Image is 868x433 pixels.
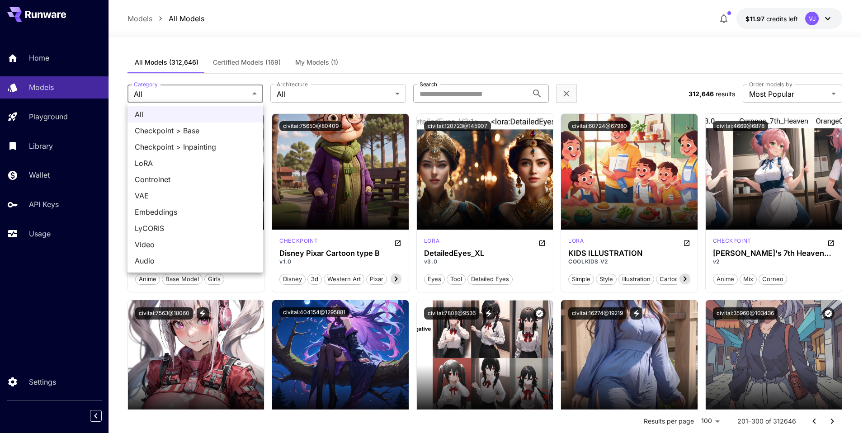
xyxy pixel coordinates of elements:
span: Video [135,239,256,250]
span: Embeddings [135,207,256,217]
span: All [135,109,256,120]
span: Controlnet [135,174,256,185]
span: LoRA [135,158,256,169]
span: LyCORIS [135,223,256,234]
span: Checkpoint > Base [135,125,256,136]
span: Audio [135,255,256,266]
span: Checkpoint > Inpainting [135,141,256,152]
span: VAE [135,190,256,201]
